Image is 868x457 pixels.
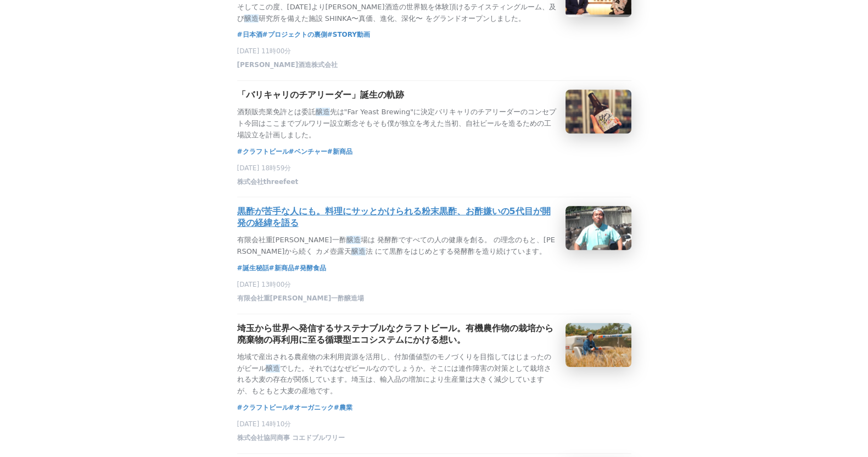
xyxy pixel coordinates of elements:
span: [PERSON_NAME]酒造株式会社 [237,60,338,70]
p: [DATE] 13時00分 [237,280,631,289]
a: 株式会社協同商事 コエドブルワリー [237,437,345,444]
p: 有限会社重[PERSON_NAME]一酢 場は 発酵酢ですべての人の健康を創る。 の理念のもと、[PERSON_NAME]から続く カメ壺露天 法 にて黒酢をはじめとする発酵酢を造り続けています。 [237,235,557,258]
a: #誕生秘話 [237,263,269,274]
em: 醸造 [346,236,361,244]
h3: 黒酢が苦手な人にも。料理にサッとかけられる粉末黒酢、お酢嫌いの5代目が開発の経緯を語る [237,206,557,229]
a: #新商品 [269,263,294,274]
a: #発酵食品 [294,263,326,274]
span: 有限会社重[PERSON_NAME]一酢醸造場 [237,294,365,303]
p: 酒類販売業免許とは委託 先は"Far Yeast Brewing"に決定バリキャリのチアリーダーのコンセプト今回はここまでブルワリー設立断念そもそも僕が独立を考えた当初、自社ビールを造るための工... [237,107,557,141]
em: 醸造 [316,108,330,116]
a: 有限会社重[PERSON_NAME]一酢醸造場 [237,297,365,305]
a: #ベンチャー [289,146,327,157]
em: 醸造 [266,364,280,372]
h3: 埼玉から世界へ発信するサステナブルなクラフトビール。有機農作物の栽培から廃棄物の再利用に至る循環型エコシステムにかける想い。 [237,323,557,346]
a: #STORY動画 [327,29,370,40]
a: 「バリキャリのチアリーダー」誕生の軌跡酒類販売業免許とは委託醸造先は"Far Yeast Brewing"に決定バリキャリのチアリーダーのコンセプト今回はここまでブルワリー設立断念そもそも僕が独... [237,90,631,141]
a: #日本酒 [237,29,262,40]
a: 黒酢が苦手な人にも。料理にサッとかけられる粉末黒酢、お酢嫌いの5代目が開発の経緯を語る有限会社重[PERSON_NAME]一酢醸造場は 発酵酢ですべての人の健康を創る。 の理念のもと、[PERS... [237,206,631,258]
a: 埼玉から世界へ発信するサステナブルなクラフトビール。有機農作物の栽培から廃棄物の再利用に至る循環型エコシステムにかける想い。地域で産出される農産物の未利用資源を活用し、付加価値型のモノづくりを目... [237,323,631,397]
p: 地域で産出される農産物の未利用資源を活用し、付加価値型のモノづくりを目指してはじまったのがビール でした。それではなぜビールなのでしょうか。そこには連作障害の対策として栽培される大麦の存在が関係... [237,352,557,397]
a: #新商品 [327,146,352,157]
h3: 「バリキャリのチアリーダー」誕生の軌跡 [237,90,404,101]
p: そしてこの度、[DATE]より[PERSON_NAME]酒造の世界観を体験頂けるテイスティングルーム、及び 研究所を備えた施設 SHINKA〜真価、進化、深化〜 をグランドオープンしました。 [237,2,557,25]
em: 醸造 [244,14,259,23]
p: [DATE] 18時59分 [237,164,631,173]
em: 醸造 [351,247,366,255]
a: #プロジェクトの裏側 [262,29,327,40]
a: #クラフトビール [237,402,289,413]
span: 株式会社threefeet [237,177,299,187]
a: [PERSON_NAME]酒造株式会社 [237,64,338,71]
a: #農業 [334,402,352,413]
a: 株式会社threefeet [237,180,299,188]
p: [DATE] 14時10分 [237,420,631,429]
a: #オーガニック [289,402,334,413]
p: [DATE] 11時00分 [237,47,631,56]
span: 株式会社協同商事 コエドブルワリー [237,433,345,443]
a: #クラフトビール [237,146,289,157]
